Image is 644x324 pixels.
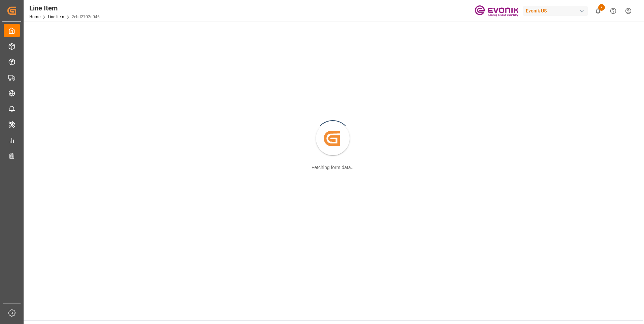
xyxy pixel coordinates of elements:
div: Fetching form data... [312,164,355,171]
button: Evonik US [523,4,590,17]
div: Line Item [29,3,100,13]
span: 7 [598,4,605,11]
a: Line Item [48,14,64,19]
a: Home [29,14,40,19]
button: Help Center [606,3,621,19]
button: show 7 new notifications [590,3,606,19]
div: Evonik US [523,6,588,16]
img: Evonik-brand-mark-Deep-Purple-RGB.jpeg_1700498283.jpeg [475,5,518,17]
